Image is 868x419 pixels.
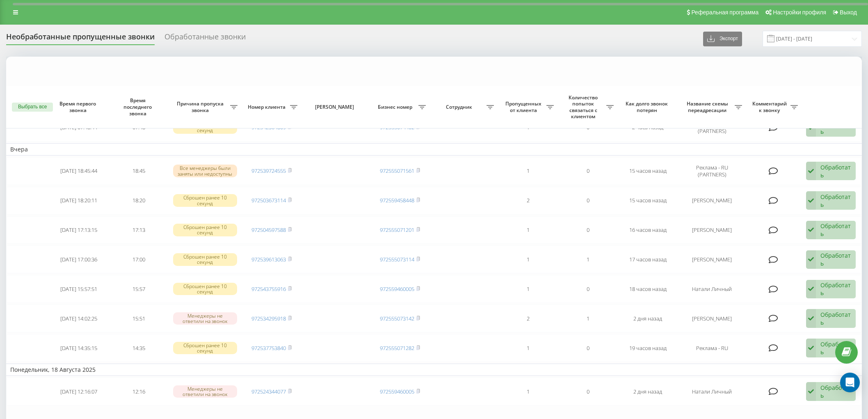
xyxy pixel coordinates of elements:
[109,187,169,215] td: 18:20
[109,216,169,244] td: 17:13
[380,197,414,204] a: 972559458448
[380,167,414,174] a: 972555071561
[618,157,678,185] td: 15 часов назад
[691,9,758,16] span: Реферальная программа
[558,216,618,244] td: 0
[558,305,618,332] td: 1
[498,245,558,273] td: 1
[750,101,790,113] span: Комментарий к звонку
[56,101,102,113] span: Время первого звонка
[380,344,414,352] a: 972555071282
[498,305,558,332] td: 2
[678,245,746,273] td: [PERSON_NAME]
[251,256,286,263] a: 972539613063
[678,216,746,244] td: [PERSON_NAME]
[558,378,618,405] td: 0
[558,157,618,185] td: 0
[173,283,238,295] div: Сброшен ранее 10 секунд
[49,275,109,303] td: [DATE] 15:57:51
[434,104,487,110] span: Сотрудник
[820,193,851,208] div: Обработать
[49,378,109,405] td: [DATE] 12:16:07
[251,167,286,174] a: 972539724555
[820,340,851,356] div: Обработать
[618,305,678,332] td: 2 дня назад
[498,157,558,185] td: 1
[678,157,746,185] td: Реклама - RU (PARTNERS)
[173,385,238,398] div: Менеджеры не ответили на звонок
[380,226,414,234] a: 972555071201
[840,373,860,392] div: Open Intercom Messenger
[498,334,558,362] td: 1
[820,311,851,326] div: Обработать
[703,32,742,46] button: Экспорт
[380,315,414,322] a: 972555073142
[251,388,286,395] a: 972524344077
[380,285,414,293] a: 972559460005
[49,216,109,244] td: [DATE] 17:13:15
[625,101,671,113] span: Как долго звонок потерян
[558,187,618,215] td: 0
[558,334,618,362] td: 0
[251,197,286,204] a: 972503673114
[173,342,238,354] div: Сброшен ранее 10 секунд
[173,224,238,236] div: Сброшен ранее 10 секунд
[618,187,678,215] td: 15 часов назад
[678,187,746,215] td: [PERSON_NAME]
[6,32,155,45] div: Необработанные пропущенные звонки
[678,378,746,405] td: Натали Личный
[109,305,169,332] td: 15:51
[12,103,53,112] button: Выбрать все
[678,305,746,332] td: [PERSON_NAME]
[562,94,606,120] span: Количество попыток связаться с клиентом
[678,275,746,303] td: Натали Личный
[498,216,558,244] td: 1
[173,253,238,266] div: Сброшен ранее 10 секунд
[498,275,558,303] td: 1
[109,378,169,405] td: 12:16
[820,163,851,179] div: Обработать
[116,97,162,117] span: Время последнего звонка
[251,285,286,293] a: 972543755916
[109,334,169,362] td: 14:35
[173,194,238,206] div: Сброшен ранее 10 секунд
[251,226,286,234] a: 972504597588
[251,315,286,322] a: 972534295918
[773,9,826,16] span: Настройки профиля
[49,334,109,362] td: [DATE] 14:35:15
[109,157,169,185] td: 18:45
[380,256,414,263] a: 972555073114
[820,222,851,238] div: Обработать
[678,334,746,362] td: Реклама - RU
[109,275,169,303] td: 15:57
[308,104,363,110] span: [PERSON_NAME]
[618,378,678,405] td: 2 дня назад
[618,245,678,273] td: 17 часов назад
[682,101,735,113] span: Название схемы переадресации
[173,165,238,177] div: Все менеджеры были заняты или недоступны
[558,245,618,273] td: 1
[840,9,857,16] span: Выход
[618,275,678,303] td: 18 часов назад
[820,384,851,399] div: Обработать
[49,187,109,215] td: [DATE] 18:20:11
[246,104,290,110] span: Номер клиента
[6,143,862,156] td: Вчера
[618,334,678,362] td: 19 часов назад
[164,32,246,45] div: Обработанные звонки
[173,101,230,113] span: Причина пропуска звонка
[6,364,862,376] td: Понедельник, 18 Августа 2025
[618,216,678,244] td: 16 часов назад
[173,312,238,325] div: Менеджеры не ответили на звонок
[109,245,169,273] td: 17:00
[498,187,558,215] td: 2
[251,344,286,352] a: 972537753840
[380,388,414,395] a: 972559460005
[820,281,851,297] div: Обработать
[49,245,109,273] td: [DATE] 17:00:36
[49,305,109,332] td: [DATE] 14:02:25
[502,101,546,113] span: Пропущенных от клиента
[49,157,109,185] td: [DATE] 18:45:44
[820,252,851,267] div: Обработать
[558,275,618,303] td: 0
